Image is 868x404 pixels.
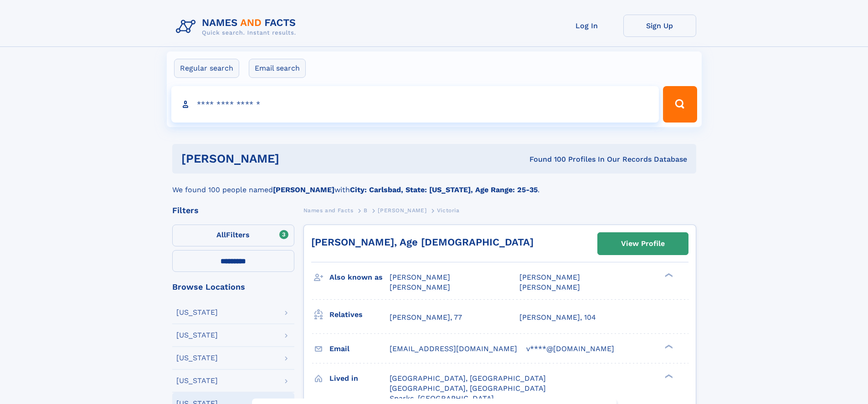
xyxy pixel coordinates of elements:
[172,174,696,195] div: We found 100 people named with .
[350,185,538,194] b: City: Carlsbad, State: [US_STATE], Age Range: 25-35
[390,283,450,291] span: [PERSON_NAME]
[621,233,665,254] div: View Profile
[172,283,294,291] div: Browse Locations
[623,15,696,37] a: Sign Up
[176,309,218,316] div: [US_STATE]
[329,307,390,322] h3: Relatives
[404,154,687,164] div: Found 100 Profiles In Our Records Database
[176,332,218,339] div: [US_STATE]
[364,207,368,214] span: B
[311,236,534,248] a: [PERSON_NAME], Age [DEMOGRAPHIC_DATA]
[216,230,226,239] span: All
[172,206,294,215] div: Filters
[181,153,405,164] h1: [PERSON_NAME]
[663,343,673,349] div: ❯
[172,225,294,246] label: Filters
[378,207,426,214] span: [PERSON_NAME]
[519,283,580,291] span: [PERSON_NAME]
[390,344,517,353] span: [EMAIL_ADDRESS][DOMAIN_NAME]
[663,373,673,379] div: ❯
[550,15,623,37] a: Log In
[390,384,546,393] span: [GEOGRAPHIC_DATA], [GEOGRAPHIC_DATA]
[378,205,426,216] a: [PERSON_NAME]
[329,341,390,357] h3: Email
[176,377,218,384] div: [US_STATE]
[329,270,390,285] h3: Also known as
[390,374,546,383] span: [GEOGRAPHIC_DATA], [GEOGRAPHIC_DATA]
[303,205,354,216] a: Names and Facts
[364,205,368,216] a: B
[663,86,697,123] button: Search Button
[249,59,306,78] label: Email search
[273,185,334,194] b: [PERSON_NAME]
[519,312,596,322] a: [PERSON_NAME], 104
[598,233,688,255] a: View Profile
[390,394,494,403] span: Sparks, [GEOGRAPHIC_DATA]
[663,272,673,278] div: ❯
[171,86,659,123] input: search input
[390,273,450,281] span: [PERSON_NAME]
[390,312,462,322] a: [PERSON_NAME], 77
[329,371,390,386] h3: Lived in
[176,354,218,362] div: [US_STATE]
[174,59,239,78] label: Regular search
[172,15,303,39] img: Logo Names and Facts
[437,207,460,214] span: Victoria
[519,273,580,281] span: [PERSON_NAME]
